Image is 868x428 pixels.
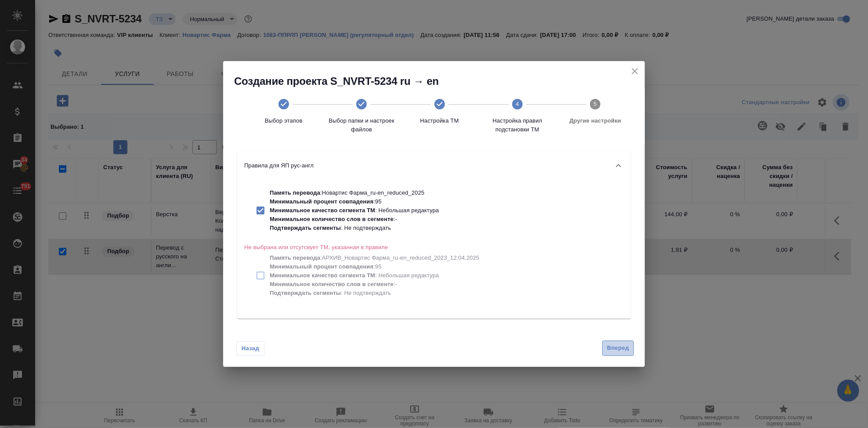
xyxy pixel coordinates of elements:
[237,180,631,319] div: Правила для ЯП рус-англ
[270,197,479,206] p: : 95
[244,243,486,252] p: Не выбрана или отсутсвует TM, указанная в правиле
[270,206,479,215] p: : Небольшая редактура
[270,189,320,196] p: Память перевода
[560,116,631,125] span: Другие настройки
[236,341,264,355] button: Назад
[270,189,479,197] p: : Новартис Фарма_ru-en_reduced_2025
[516,101,519,107] text: 4
[270,215,479,224] p: : -
[270,216,394,222] p: Минимальное количество слов в сегменте
[482,116,553,134] span: Настройка правил подстановки TM
[241,344,260,353] span: Назад
[234,74,645,88] h2: Создание проекта S_NVRT-5234 ru → en
[270,225,341,231] p: Подтверждать сегменты
[244,187,486,234] div: Память перевода:Новартис Фарма_ru-en_reduced_2025Минимальный процент совпадения:95Минимальное кач...
[607,343,629,353] span: Вперед
[244,161,314,170] p: Правила для ЯП рус-англ
[594,101,597,107] text: 5
[326,116,397,134] span: Выбор папки и настроек файлов
[248,116,319,125] span: Выбор этапов
[270,198,373,205] p: Минимальный процент совпадения
[602,341,634,356] button: Вперед
[270,207,375,214] p: Минимальное качество сегмента ТМ
[404,116,475,125] span: Настройка ТМ
[237,152,631,180] div: Правила для ЯП рус-англ
[628,65,641,78] button: close
[270,224,479,232] p: : Не подтверждать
